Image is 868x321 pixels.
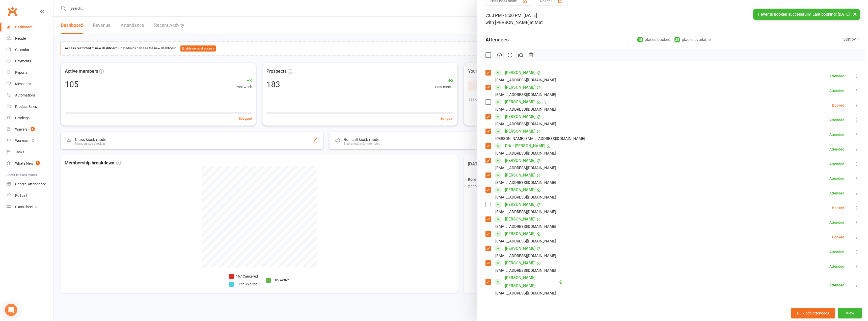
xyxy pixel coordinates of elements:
div: Booked [832,235,844,239]
div: Attended [829,283,844,287]
div: Calendar [15,48,29,52]
a: Messages [7,78,53,90]
a: [PERSON_NAME] [505,244,535,253]
a: Automations [7,90,53,101]
a: [PERSON_NAME] [505,230,535,238]
div: Messages [15,82,31,86]
span: 1 [36,161,40,165]
div: Attended [829,265,844,268]
a: PNut [PERSON_NAME] [505,142,545,150]
div: People [15,36,26,40]
div: [EMAIL_ADDRESS][DOMAIN_NAME] [495,209,556,215]
a: [PERSON_NAME] [505,157,535,165]
a: Class kiosk mode [7,201,53,213]
div: places booked [637,36,670,43]
button: View [838,308,862,318]
a: [PERSON_NAME] [505,83,535,91]
div: Dashboard [15,25,33,29]
a: Payments [7,56,53,67]
div: [EMAIL_ADDRESS][DOMAIN_NAME] [495,194,556,201]
div: Payments [15,59,31,63]
span: at Mat [530,20,543,25]
div: Sort by [843,36,860,43]
div: [EMAIL_ADDRESS][DOMAIN_NAME] [495,238,556,244]
a: People [7,33,53,44]
div: 1 events booked successfully. Last booking: [DATE]. [753,9,860,20]
div: Attended [829,89,844,92]
a: Waivers 6 [7,124,53,135]
div: [EMAIL_ADDRESS][DOMAIN_NAME] [495,106,556,113]
a: [PERSON_NAME] [505,186,535,194]
div: Workouts [15,139,30,143]
a: [PERSON_NAME] [505,98,535,106]
div: [EMAIL_ADDRESS][DOMAIN_NAME] [495,121,556,127]
div: Attended [829,221,844,224]
a: Gradings [7,112,53,124]
div: What's New [15,161,33,165]
div: [EMAIL_ADDRESS][DOMAIN_NAME] [495,165,556,171]
a: Reports [7,67,53,78]
a: Dashboard [7,21,53,33]
a: [PERSON_NAME] [505,201,535,209]
span: 6 [31,127,35,131]
button: × [850,9,859,19]
div: Automations [15,93,36,97]
div: Reports [15,70,28,75]
div: 15 [637,37,643,42]
button: Bulk add attendees [791,308,835,318]
a: Product Sales [7,101,53,112]
div: Attended [829,133,844,136]
div: [EMAIL_ADDRESS][DOMAIN_NAME] [495,290,556,297]
div: Attended [829,250,844,254]
div: Booked [832,104,844,107]
div: Roll call [15,193,27,197]
div: Attended [829,74,844,78]
div: [EMAIL_ADDRESS][DOMAIN_NAME] [495,150,556,157]
div: 35 [674,37,680,42]
div: Product Sales [15,105,37,109]
a: Workouts [7,135,53,146]
div: Booked [832,206,844,210]
div: General attendance [15,182,46,186]
div: Waivers [15,127,28,131]
div: [EMAIL_ADDRESS][DOMAIN_NAME] [495,267,556,274]
div: [EMAIL_ADDRESS][DOMAIN_NAME] [495,253,556,259]
div: Tasks [15,150,24,154]
span: with [PERSON_NAME] [485,20,530,25]
a: [PERSON_NAME] [505,171,535,179]
div: Open Intercom Messenger [5,304,17,316]
a: [PERSON_NAME] [505,127,535,135]
a: Clubworx [6,5,19,18]
div: places available [674,36,711,43]
a: [PERSON_NAME] [PERSON_NAME] [505,274,557,290]
a: General attendance kiosk mode [7,179,53,190]
a: [PERSON_NAME] [505,69,535,77]
div: [EMAIL_ADDRESS][DOMAIN_NAME] [495,77,556,83]
a: Calendar [7,44,53,56]
div: [PERSON_NAME][EMAIL_ADDRESS][DOMAIN_NAME] [495,135,585,142]
div: [EMAIL_ADDRESS][DOMAIN_NAME] [495,223,556,230]
div: Attended [829,118,844,122]
div: Attended [829,162,844,166]
div: Attended [829,177,844,180]
div: Attended [829,191,844,195]
div: Class check-in [15,205,37,209]
a: [PERSON_NAME] [505,259,535,267]
a: [PERSON_NAME] [505,113,535,121]
div: [EMAIL_ADDRESS][DOMAIN_NAME] [495,91,556,98]
a: [PERSON_NAME] [505,215,535,223]
a: What's New1 [7,158,53,169]
div: Attendees [485,36,509,43]
div: Attended [829,147,844,151]
div: Gradings [15,116,30,120]
a: Tasks [7,146,53,158]
a: Roll call [7,190,53,201]
div: [EMAIL_ADDRESS][DOMAIN_NAME] [495,179,556,186]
